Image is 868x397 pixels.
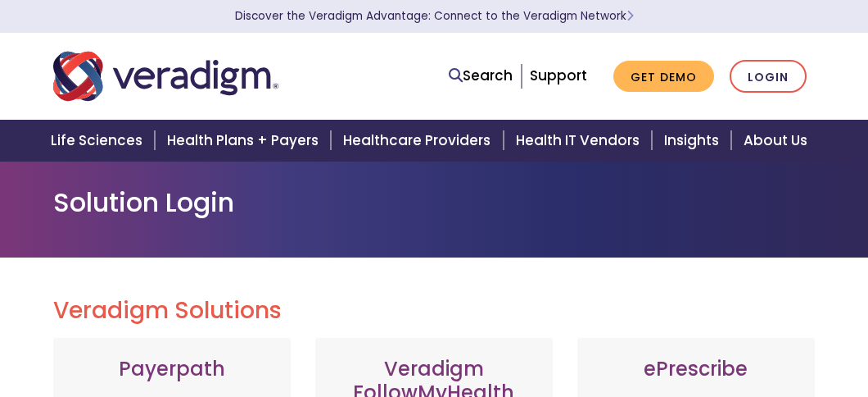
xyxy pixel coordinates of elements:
[530,66,587,85] a: Support
[41,120,157,162] a: Life Sciences
[53,49,278,103] img: Veradigm logo
[734,120,827,162] a: About Us
[53,187,815,218] h1: Solution Login
[654,120,734,162] a: Insights
[626,8,634,24] span: Learn More
[53,297,815,325] h2: Veradigm Solutions
[70,358,274,381] h3: Payerpath
[157,120,333,162] a: Health Plans + Payers
[449,65,513,87] a: Search
[730,60,807,94] a: Login
[235,8,634,24] a: Discover the Veradigm Advantage: Connect to the Veradigm NetworkLearn More
[506,120,654,162] a: Health IT Vendors
[613,61,714,93] a: Get Demo
[594,358,798,381] h3: ePrescribe
[333,120,505,162] a: Healthcare Providers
